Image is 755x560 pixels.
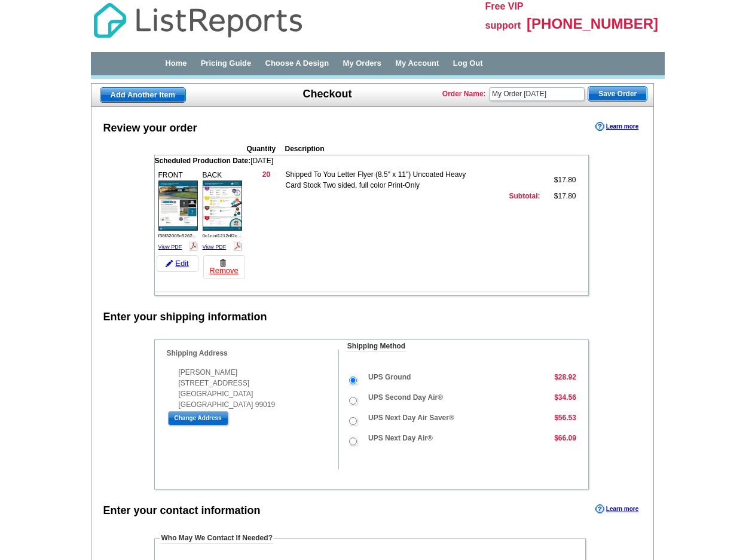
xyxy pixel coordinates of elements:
[100,88,186,102] span: Add Another Item
[554,434,576,442] strong: $66.09
[157,168,200,254] div: FRONT
[368,393,443,403] label: UPS Second Day Air®
[343,59,381,68] a: My Orders
[285,143,503,154] th: Description
[189,241,198,250] img: pdf_logo.png
[203,244,227,250] a: View PDF
[247,143,285,154] th: Quantity
[203,233,242,238] span: 0c1ccd1212df2c...
[201,59,252,68] a: Pricing Guide
[588,87,647,101] span: Save Order
[203,180,242,231] img: small-thumb.jpg
[158,233,197,238] span: f38f32009c5262...
[554,373,576,381] strong: $28.92
[233,241,242,250] img: pdf_logo.png
[157,255,198,272] a: Edit
[168,411,228,426] input: Change Address
[368,413,454,423] label: UPS Next Day Air Saver®
[302,88,351,100] h1: Checkout
[167,350,338,357] h4: Shipping Address
[346,341,406,352] legend: Shipping Method
[262,170,270,179] strong: 20
[442,90,486,98] strong: Order Name:
[160,533,274,544] legend: Who May We Contact If Needed?
[588,86,647,102] button: Save Order
[368,433,433,443] label: UPS Next Day Air®
[485,1,524,30] span: Free VIP support
[509,192,540,200] strong: Subtotal:
[527,16,658,32] span: [PHONE_NUMBER]
[286,169,469,191] td: Shipped To You Letter Flyer (8.5" x 11") Uncoated Heavy Card Stock Two sided, full color Print-Only
[554,393,576,402] strong: $34.56
[203,255,245,279] a: Remove
[166,260,173,267] img: pencil-icon.gif
[158,180,198,231] img: small-thumb.jpg
[103,310,267,325] div: Enter your shipping information
[158,244,182,250] a: View PDF
[219,259,227,267] img: trashcan-icon.gif
[554,414,576,422] strong: $56.53
[595,504,638,514] a: Learn more
[453,59,483,68] a: Log Out
[265,59,329,68] a: Choose A Design
[167,367,338,410] div: [PERSON_NAME] [STREET_ADDRESS] [GEOGRAPHIC_DATA] [GEOGRAPHIC_DATA] 99019
[368,372,411,382] label: UPS Ground
[100,87,187,103] a: Add Another Item
[103,503,261,519] div: Enter your contact information
[103,121,197,136] div: Review your order
[395,59,439,68] a: My Account
[165,59,187,68] a: Home
[595,122,638,131] a: Learn more
[155,155,588,166] td: [DATE]
[201,168,244,254] div: BACK
[155,157,251,165] span: Scheduled Production Date:
[540,169,576,191] td: $17.80
[540,191,576,201] td: $17.80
